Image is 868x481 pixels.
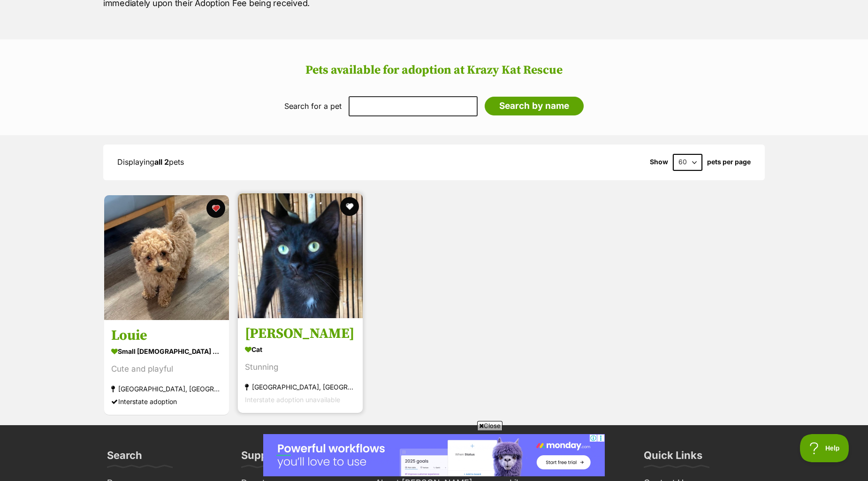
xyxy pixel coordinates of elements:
h3: Louie [111,327,222,344]
h3: Search [107,449,142,467]
div: [GEOGRAPHIC_DATA], [GEOGRAPHIC_DATA] [245,381,356,393]
span: Displaying pets [117,157,184,167]
a: Louie small [DEMOGRAPHIC_DATA] Dog Cute and playful [GEOGRAPHIC_DATA], [GEOGRAPHIC_DATA] Intersta... [104,320,229,415]
label: pets per page [707,158,751,166]
div: small [DEMOGRAPHIC_DATA] Dog [111,344,222,358]
button: favourite [206,199,225,218]
a: [PERSON_NAME] Cat Stunning [GEOGRAPHIC_DATA], [GEOGRAPHIC_DATA] Interstate adoption unavailable f... [238,318,363,413]
div: Stunning [245,361,356,374]
span: Interstate adoption unavailable [245,396,340,404]
strong: all 2 [154,157,169,167]
img: Louie [104,195,229,320]
button: favourite [340,197,359,216]
span: Close [477,421,503,430]
iframe: Advertisement [263,434,605,476]
input: Search by name [485,97,584,115]
div: Cat [245,343,356,356]
img: Joe [238,193,363,318]
label: Search for a pet [284,102,342,110]
div: [GEOGRAPHIC_DATA], [GEOGRAPHIC_DATA] [111,382,222,395]
h2: Pets available for adoption at Krazy Kat Rescue [9,63,859,77]
div: Cute and playful [111,363,222,375]
span: Show [650,158,668,166]
h3: Quick Links [644,449,702,467]
h3: Support [241,449,282,467]
iframe: Help Scout Beacon - Open [800,434,849,462]
div: Interstate adoption [111,395,222,408]
h3: [PERSON_NAME] [245,325,356,343]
